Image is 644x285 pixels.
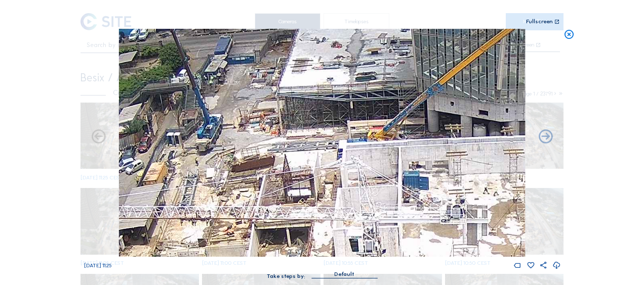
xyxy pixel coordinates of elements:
[526,19,553,25] div: Fullscreen
[84,262,111,269] span: [DATE] 11:25
[311,270,377,278] div: Default
[119,29,525,257] img: Image
[267,273,305,279] div: Take steps by:
[334,270,354,279] div: Default
[90,129,107,146] i: Forward
[537,129,554,146] i: Back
